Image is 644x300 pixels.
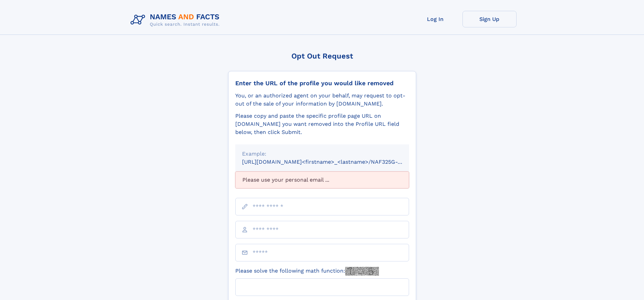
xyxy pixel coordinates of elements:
div: Please copy and paste the specific profile page URL on [DOMAIN_NAME] you want removed into the Pr... [235,112,409,136]
div: Opt Out Request [228,52,416,60]
div: Please use your personal email ... [235,171,409,188]
div: Enter the URL of the profile you would like removed [235,79,409,87]
div: You, or an authorized agent on your behalf, may request to opt-out of the sale of your informatio... [235,92,409,108]
a: Log In [408,11,462,27]
a: Sign Up [462,11,517,27]
small: [URL][DOMAIN_NAME]<firstname>_<lastname>/NAF325G-xxxxxxxx [242,159,422,165]
img: Logo Names and Facts [128,11,225,29]
div: Example: [242,150,402,158]
label: Please solve the following math function: [235,267,379,276]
